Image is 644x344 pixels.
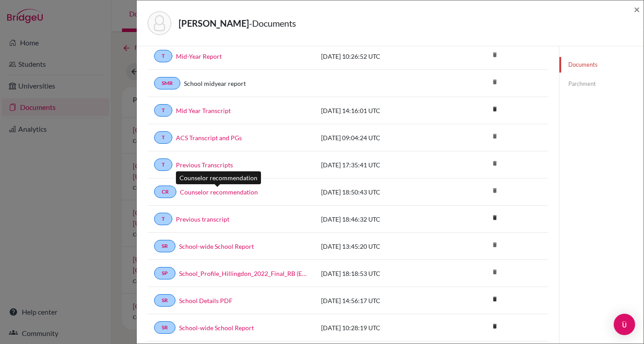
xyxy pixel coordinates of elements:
[488,48,501,61] i: delete
[154,240,175,252] a: SR
[314,160,448,170] div: [DATE] 17:35:41 UTC
[154,158,172,171] a: T
[634,4,640,15] button: Close
[179,242,254,251] a: School-wide School Report
[488,104,501,116] a: delete
[314,323,448,332] div: [DATE] 10:28:19 UTC
[488,321,501,333] a: delete
[488,292,501,306] i: delete
[559,76,644,92] a: Parchment
[314,296,448,305] div: [DATE] 14:56:17 UTC
[314,214,448,224] div: [DATE] 18:46:32 UTC
[154,186,176,198] a: CR
[179,18,249,28] strong: [PERSON_NAME]
[488,184,501,197] i: delete
[176,52,222,61] a: Mid-Year Report
[249,18,296,28] span: - Documents
[154,321,175,334] a: SR
[634,3,640,16] span: ×
[559,57,644,73] a: Documents
[176,160,233,170] a: Previous Transcripts
[180,187,258,197] a: Counselor recommendation
[614,314,635,335] div: Open Intercom Messenger
[488,157,501,170] i: delete
[154,294,175,307] a: SR
[314,106,448,115] div: [DATE] 14:16:01 UTC
[488,320,501,333] i: delete
[314,242,448,251] div: [DATE] 13:45:20 UTC
[488,238,501,251] i: delete
[488,212,501,224] a: delete
[488,265,501,279] i: delete
[314,187,448,197] div: [DATE] 18:50:43 UTC
[176,214,229,224] a: Previous transcript
[314,269,448,278] div: [DATE] 18:18:53 UTC
[176,171,261,184] div: Counselor recommendation
[488,75,501,89] i: delete
[488,102,501,116] i: delete
[314,52,448,61] div: [DATE] 10:26:52 UTC
[314,133,448,142] div: [DATE] 09:04:24 UTC
[154,50,172,62] a: T
[488,130,501,143] i: delete
[184,79,246,88] a: School midyear report
[179,269,308,278] a: School_Profile_Hillingdon_2022_Final_RB (Edited) (1).pdf
[154,131,172,144] a: T
[154,213,172,225] a: T
[176,106,231,115] a: Mid Year Transcript
[488,211,501,224] i: delete
[176,133,242,142] a: ACS Transcript and PGs
[154,104,172,117] a: T
[179,323,254,332] a: School-wide School Report
[488,294,501,306] a: delete
[154,267,175,279] a: SP
[154,77,180,89] a: SMR
[179,296,232,305] a: School Details PDF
